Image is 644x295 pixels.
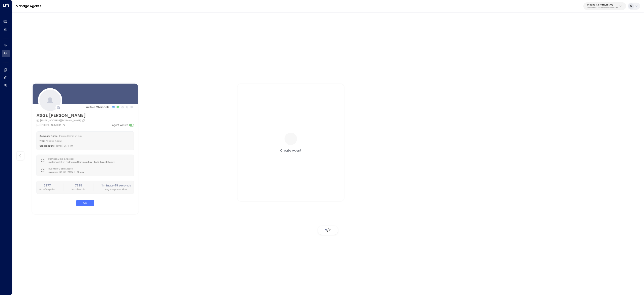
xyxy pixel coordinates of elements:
[39,188,55,191] p: No. of Inquiries
[36,112,86,119] h3: Atlas [PERSON_NAME]
[329,228,331,232] span: 2
[101,183,131,188] h2: 1 minute 49 seconds
[587,4,618,6] p: Inspire Communities
[82,119,86,122] button: Copy
[48,157,113,160] label: Company Data Access:
[39,183,55,188] h2: 2977
[101,188,131,191] p: Avg. Response Time
[39,139,45,142] label: Title:
[48,170,84,174] span: inventory_09-05-2025-11-00.csv
[587,7,618,9] p: 5ac0484e-0702-4bbb-8380-6168aea91a66
[71,183,85,188] h2: 7698
[76,200,94,206] button: Edit
[62,124,66,126] button: Copy
[48,167,82,170] label: Inventory Data Access:
[48,160,115,164] span: Implementation for Inspire Communities - FAQs Template.csv
[36,119,86,122] div: [EMAIL_ADDRESS][DOMAIN_NAME]
[39,144,55,147] label: Created Date:
[36,123,66,127] div: [PHONE_NUMBER]
[46,139,61,142] span: AI Sales Agent
[112,123,128,127] label: Agent Active
[71,188,85,191] p: No. of Emails
[280,148,301,153] div: Create Agent
[325,228,327,232] span: 2
[318,226,338,235] div: /
[59,134,82,137] span: Inspire Communities
[56,144,73,147] span: [DATE] 05:41 PM
[16,4,41,8] a: Manage Agents
[86,105,110,110] p: Active Channels:
[39,134,58,137] label: Company Name:
[583,2,626,10] button: Inspire Communities5ac0484e-0702-4bbb-8380-6168aea91a66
